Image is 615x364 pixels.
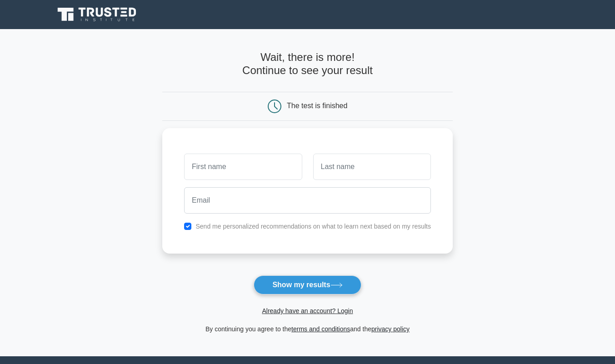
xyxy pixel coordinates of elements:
[262,307,353,314] a: Already have an account? Login
[195,223,431,230] label: Send me personalized recommendations on what to learn next based on my results
[291,325,350,333] a: terms and conditions
[371,325,410,333] a: privacy policy
[313,154,431,180] input: Last name
[287,102,347,110] div: The test is finished
[184,187,431,214] input: Email
[184,154,302,180] input: First name
[157,324,458,334] div: By continuing you agree to the and the
[254,275,361,294] button: Show my results
[162,51,453,77] h4: Wait, there is more! Continue to see your result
